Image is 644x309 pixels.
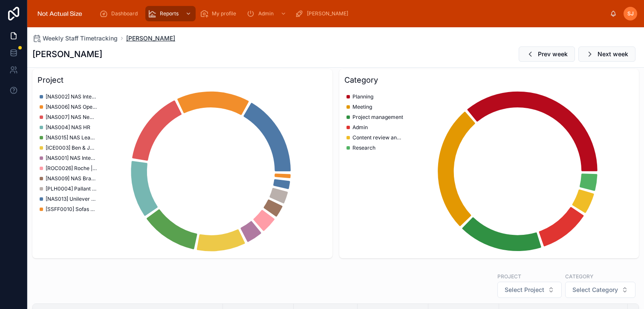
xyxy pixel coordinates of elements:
label: Category [565,272,593,280]
button: Next week [578,46,635,62]
h1: [PERSON_NAME] [32,48,102,60]
span: [NAS002] NAS Internal Tasks [46,93,97,100]
div: chart [344,90,634,253]
span: Meeting [352,104,372,110]
h3: Project [38,74,327,86]
span: Reports [160,10,179,17]
span: [ROC0026] Roche | Exec LinkedIn Training Videos [46,165,97,172]
span: [NAS009] NAS Brand Content [46,175,97,182]
button: Select Button [565,282,635,298]
button: Prev week [519,46,575,62]
a: Weekly Staff Timetracking [32,34,118,43]
span: Dashboard [111,10,138,17]
span: Next week [598,50,628,58]
span: Admin [352,124,368,131]
a: My profile [197,6,242,21]
span: Select Category [572,286,618,294]
a: Admin [244,6,291,21]
span: [SSFF0010] Sofas & Stuff | Social listening [46,206,97,213]
span: [NAS001] NAS Internal Sessions [46,155,97,162]
span: [PERSON_NAME] [307,10,348,17]
span: [NAS015] NAS Leadership [46,134,97,141]
img: App logo [34,7,86,20]
span: Select Project [505,286,544,294]
a: [PERSON_NAME] [126,34,175,43]
span: Content review and feedback [352,134,404,141]
a: [PERSON_NAME] [292,6,354,21]
label: Project [497,272,521,280]
span: [PLH0004] Pallant House | New Perspectives | [PERSON_NAME] [46,185,97,192]
span: [NAS006] NAS Operations [46,104,97,110]
span: Prev week [538,50,568,58]
span: Weekly Staff Timetracking [43,34,118,43]
span: Research [352,144,375,151]
span: My profile [212,10,236,17]
span: [NAS007] NAS New Business Development [46,114,97,121]
div: chart [38,90,327,253]
button: Select Button [497,282,562,298]
span: [NAS013] Unilever (New) Business Development [46,196,97,202]
span: Project management [352,114,403,121]
span: [ICE0003] Ben & Jerry's | NPD Visuals | Video [46,144,97,151]
a: Reports [145,6,196,21]
span: Planning [352,93,373,100]
span: SJ [627,10,634,17]
h3: Category [344,74,634,86]
span: Admin [258,10,274,17]
div: scrollable content [92,4,610,23]
a: Dashboard [97,6,144,21]
span: [NAS004] NAS HR [46,124,90,131]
